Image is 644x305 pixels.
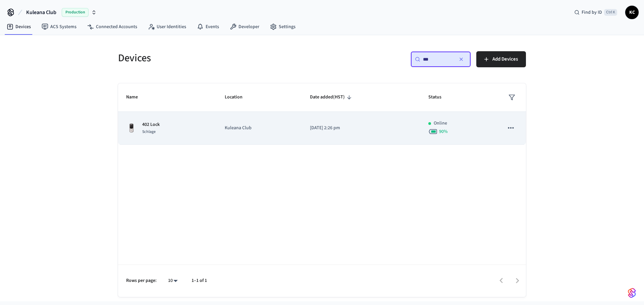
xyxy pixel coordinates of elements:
p: 1–1 of 1 [192,277,207,284]
span: Date added(HST) [310,92,354,102]
p: 402 Lock [142,121,160,128]
img: SeamLogoGradient.69752ec5.svg [628,288,636,298]
div: 10 [165,276,181,286]
p: Kuleana Club [225,125,294,132]
button: KC [625,6,639,19]
span: 90 % [439,128,448,135]
span: Kuleana Club [26,8,56,16]
a: Connected Accounts [82,21,143,33]
a: Events [192,21,224,33]
p: [DATE] 2:26 pm [310,125,412,132]
span: Status [428,92,450,102]
span: Ctrl K [604,9,617,16]
a: Devices [1,21,36,33]
span: KC [626,6,638,18]
a: Settings [265,21,301,33]
span: Find by ID [582,9,602,16]
div: Find by IDCtrl K [569,6,623,18]
button: Add Devices [476,51,526,67]
a: Developer [224,21,265,33]
p: Online [434,120,447,127]
span: Add Devices [492,55,518,64]
span: Schlage [142,129,156,135]
span: Name [126,92,147,102]
p: Rows per page: [126,277,157,284]
span: Location [225,92,251,102]
span: Production [62,8,89,17]
a: User Identities [143,21,192,33]
h5: Devices [118,51,318,65]
img: Yale Assure Touchscreen Wifi Smart Lock, Satin Nickel, Front [126,123,137,134]
a: ACS Systems [36,21,82,33]
table: sticky table [118,83,526,145]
